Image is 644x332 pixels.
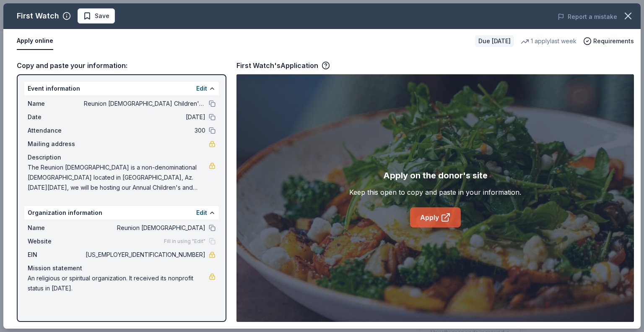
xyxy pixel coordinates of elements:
div: Description [28,152,216,162]
span: The Reunion [DEMOGRAPHIC_DATA] is a non-denominational [DEMOGRAPHIC_DATA] located in [GEOGRAPHIC_... [28,162,209,193]
span: EIN [28,250,84,260]
button: Edit [196,208,207,218]
div: Mission statement [28,263,216,273]
span: 300 [84,125,205,136]
div: First Watch [17,9,59,23]
button: Edit [196,84,207,94]
span: Mailing address [28,139,84,149]
button: Requirements [583,36,634,46]
span: [US_EMPLOYER_IDENTIFICATION_NUMBER] [84,250,205,260]
span: An religious or spiritual organization. It received its nonprofit status in [DATE]. [28,273,209,293]
button: Save [78,8,115,24]
span: Website [28,236,84,246]
span: Attendance [28,125,84,136]
div: Due [DATE] [475,35,514,47]
div: Event information [24,82,219,95]
span: Requirements [593,36,634,46]
span: Name [28,223,84,233]
span: Fill in using "Edit" [164,238,205,245]
span: Reunion [DEMOGRAPHIC_DATA] Children's and Student Ministry Pie and Silent Auction [84,99,205,109]
a: Apply [410,207,461,227]
button: Report a mistake [558,12,617,22]
div: Keep this open to copy and paste in your information. [349,187,521,197]
div: 1 apply last week [521,36,576,46]
span: Reunion [DEMOGRAPHIC_DATA] [84,223,205,233]
div: Organization information [24,206,219,220]
button: Apply online [17,32,53,50]
div: First Watch's Application [236,60,330,71]
div: Apply on the donor's site [383,169,488,182]
span: [DATE] [84,112,205,122]
span: Save [95,11,109,21]
span: Name [28,99,84,109]
div: Copy and paste your information: [17,60,226,71]
span: Date [28,112,84,122]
